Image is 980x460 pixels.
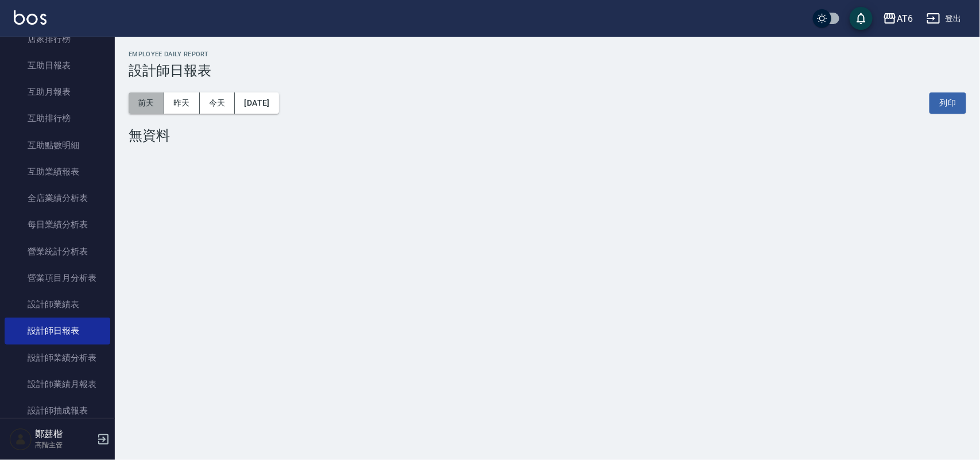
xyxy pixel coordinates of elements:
img: Person [9,428,32,451]
button: 今天 [200,92,235,114]
a: 每日業績分析表 [5,211,110,238]
div: AT6 [897,11,913,26]
h2: Employee Daily Report [129,51,966,58]
a: 設計師日報表 [5,318,110,344]
button: save [850,7,873,30]
a: 營業統計分析表 [5,238,110,265]
button: [DATE] [235,92,278,114]
a: 互助排行榜 [5,105,110,132]
a: 全店業績分析表 [5,185,110,211]
p: 高階主管 [35,440,94,450]
a: 設計師業績月報表 [5,371,110,397]
img: Logo [14,10,47,25]
a: 店家排行榜 [5,26,110,52]
a: 互助業績報表 [5,159,110,185]
button: 列印 [929,92,966,114]
button: 前天 [129,92,164,114]
h3: 設計師日報表 [129,63,966,79]
h5: 鄭莛楷 [35,428,94,440]
a: 互助點數明細 [5,132,110,159]
a: 設計師業績分析表 [5,345,110,371]
a: 互助日報表 [5,52,110,79]
button: 登出 [922,8,966,29]
button: 昨天 [164,92,200,114]
button: AT6 [878,7,917,30]
div: 無資料 [129,127,966,144]
a: 營業項目月分析表 [5,265,110,291]
a: 設計師業績表 [5,291,110,318]
a: 設計師抽成報表 [5,397,110,424]
a: 互助月報表 [5,79,110,105]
